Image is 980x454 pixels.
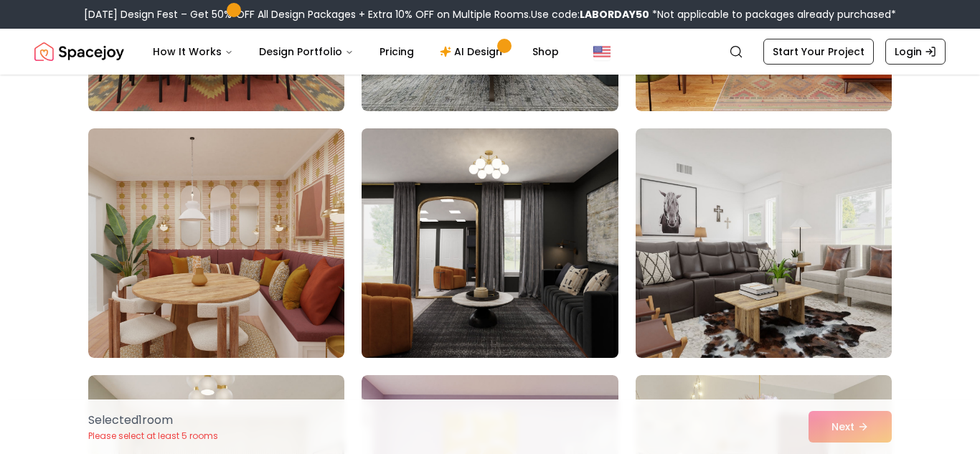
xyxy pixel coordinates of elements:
[428,37,518,66] a: AI Design
[34,37,124,66] img: Spacejoy Logo
[649,7,896,22] span: *Not applicable to packages already purchased*
[531,7,649,22] span: Use code:
[763,39,874,65] a: Start Your Project
[141,37,245,66] button: How It Works
[34,29,946,75] nav: Global
[141,37,570,66] nav: Main
[593,43,611,60] img: United States
[34,37,124,66] a: Spacejoy
[368,37,425,66] a: Pricing
[84,7,896,22] div: [DATE] Design Fest – Get 50% OFF All Design Packages + Extra 10% OFF on Multiple Rooms.
[88,412,218,429] p: Selected 1 room
[580,7,649,22] b: LABORDAY50
[885,39,946,65] a: Login
[88,128,344,358] img: Room room-37
[636,128,892,358] img: Room room-39
[521,37,570,66] a: Shop
[88,430,218,442] p: Please select at least 5 rooms
[248,37,365,66] button: Design Portfolio
[355,123,624,364] img: Room room-38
